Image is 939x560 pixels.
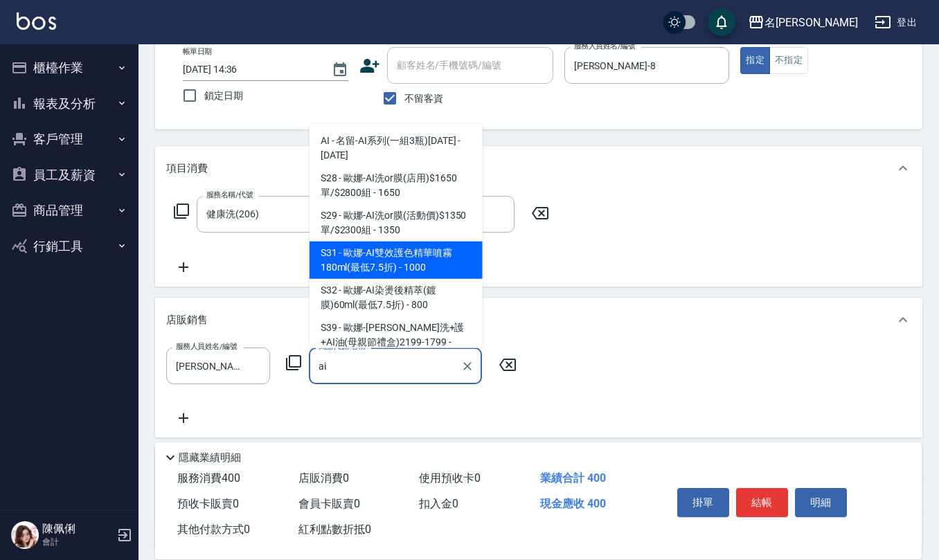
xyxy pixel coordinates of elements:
button: 報表及分析 [6,86,133,122]
button: 行銷工具 [6,228,133,264]
span: 紅利點數折抵 0 [298,523,371,536]
span: 使用預收卡 0 [419,471,481,485]
span: S32 - 歐娜-AI染燙後精萃(鍍膜)60ml(最低7.5折) - 800 [310,279,483,316]
button: 明細 [795,488,847,517]
button: 結帳 [736,488,788,517]
button: 櫃檯作業 [6,50,133,86]
div: 名[PERSON_NAME] [764,14,858,31]
span: S31 - 歐娜-AI雙效護色精華噴霧180ml(最低7.5折) - 1000 [310,242,483,279]
span: 不留客資 [404,91,443,106]
button: 客戶管理 [6,121,133,157]
span: 扣入金 0 [419,497,458,510]
button: 名[PERSON_NAME] [742,8,864,37]
div: 店販銷售 [155,298,922,342]
button: 指定 [740,47,770,74]
input: YYYY/MM/DD hh:mm [183,58,318,81]
span: 預收卡販賣 0 [177,497,239,510]
span: AI - 名留-AI系列(一組3瓶)[DATE] - [DATE] [310,129,483,167]
button: save [708,8,735,36]
button: 登出 [869,10,922,35]
span: 現金應收 400 [540,497,606,510]
span: S39 - 歐娜-[PERSON_NAME]洗+護+AI油(母親節禮盒)2199-1799 - 2199 [310,316,483,368]
span: 服務消費 400 [177,471,240,485]
label: 服務名稱/代號 [206,190,253,200]
button: Clear [458,356,477,376]
span: 鎖定日期 [204,89,243,103]
h5: 陳佩俐 [42,522,113,536]
p: 隱藏業績明細 [179,451,241,465]
span: S28 - 歐娜-AI洗or膜(店用)$1650單/$2800組 - 1650 [310,167,483,204]
button: 不指定 [769,47,808,74]
span: 店販消費 0 [298,471,349,485]
span: 其他付款方式 0 [177,523,250,536]
label: 服務人員姓名/編號 [574,41,635,51]
button: Choose date, selected date is 2025-08-23 [323,53,357,87]
label: 帳單日期 [183,46,212,57]
span: 會員卡販賣 0 [298,497,360,510]
p: 項目消費 [166,161,208,176]
img: Person [11,521,39,549]
button: 商品管理 [6,192,133,228]
button: 掛單 [677,488,729,517]
span: 業績合計 400 [540,471,606,485]
p: 會計 [42,536,113,548]
img: Logo [17,12,56,30]
p: 店販銷售 [166,313,208,327]
label: 服務人員姓名/編號 [176,341,237,352]
div: 項目消費 [155,146,922,190]
button: 員工及薪資 [6,157,133,193]
span: S29 - 歐娜-AI洗or膜(活動價)$1350單/$2300組 - 1350 [310,204,483,242]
